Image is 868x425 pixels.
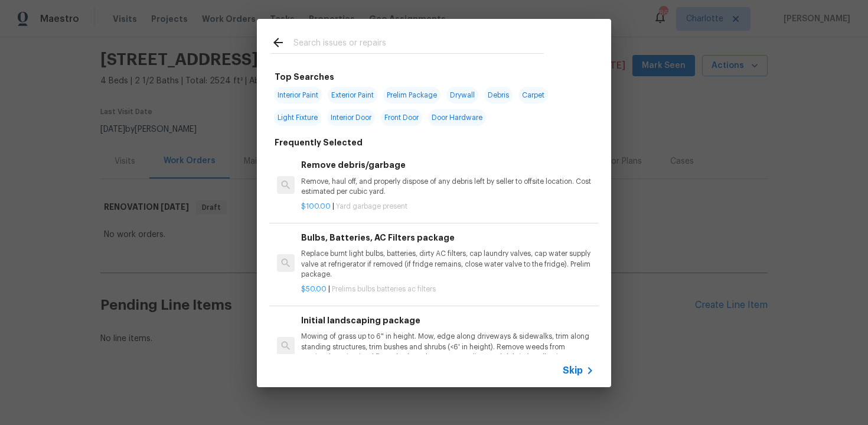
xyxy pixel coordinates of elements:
span: Prelim Package [383,87,440,103]
span: Prelims bulbs batteries ac filters [332,286,436,293]
span: Skip [563,365,583,377]
span: Front Door [381,109,422,126]
span: $100.00 [301,203,331,210]
span: Interior Door [327,109,375,126]
span: Exterior Paint [328,87,377,103]
h6: Bulbs, Batteries, AC Filters package [301,231,594,244]
span: Drywall [446,87,478,103]
p: | [301,202,594,212]
h6: Initial landscaping package [301,314,594,327]
span: Carpet [518,87,548,103]
h6: Top Searches [275,70,334,83]
span: Door Hardware [428,109,486,126]
span: $50.00 [301,286,327,293]
p: Remove, haul off, and properly dispose of any debris left by seller to offsite location. Cost est... [301,177,594,197]
h6: Frequently Selected [275,136,363,149]
p: | [301,284,594,294]
p: Replace burnt light bulbs, batteries, dirty AC filters, cap laundry valves, cap water supply valv... [301,249,594,279]
span: Yard garbage present [336,203,407,210]
span: Debris [484,87,513,103]
input: Search issues or repairs [293,35,544,53]
span: Light Fixture [274,109,321,126]
h6: Remove debris/garbage [301,158,594,171]
p: Mowing of grass up to 6" in height. Mow, edge along driveways & sidewalks, trim along standing st... [301,332,594,362]
span: Interior Paint [274,87,322,103]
